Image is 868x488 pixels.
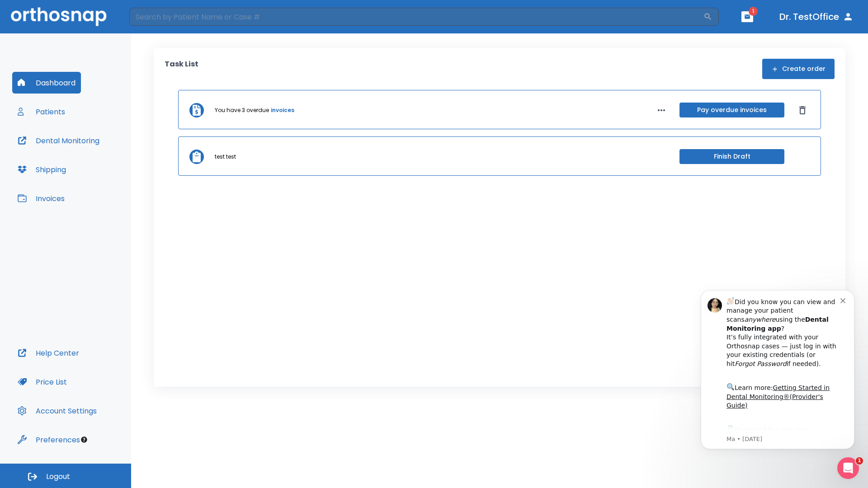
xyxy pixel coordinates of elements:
[687,279,868,483] iframe: Intercom notifications message
[12,72,81,94] button: Dashboard
[12,429,85,450] button: Preferences
[80,436,88,444] div: Tooltip anchor
[762,59,835,79] button: Create order
[215,153,236,161] p: test test
[776,9,857,25] button: Dr. TestOffice
[11,7,107,26] img: Orthosnap
[12,371,72,393] button: Price List
[679,149,784,164] button: Finish Draft
[12,159,71,180] button: Shipping
[165,59,198,79] p: Task List
[12,400,102,422] button: Account Settings
[129,8,703,26] input: Search by Patient Name or Case #
[795,103,810,117] button: Dismiss
[271,106,294,114] a: invoices
[749,7,758,16] span: 1
[12,130,105,151] button: Dental Monitoring
[46,472,70,482] span: Logout
[856,457,863,465] span: 1
[679,103,784,117] button: Pay overdue invoices
[12,342,85,364] button: Help Center
[837,457,859,479] iframe: Intercom live chat
[12,188,70,209] button: Invoices
[12,101,71,122] button: Patients
[215,106,269,114] p: You have 3 overdue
